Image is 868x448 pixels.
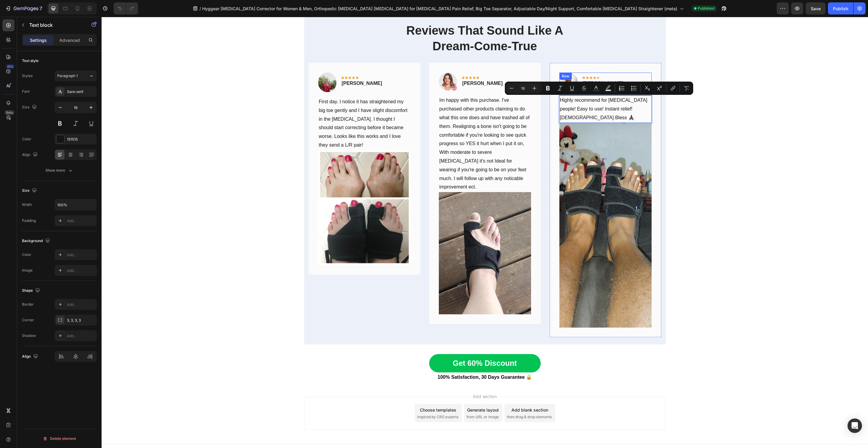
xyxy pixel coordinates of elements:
span: from URL or image [365,397,397,403]
a: Get 60% Discount [328,337,439,355]
div: Rich Text Editor. Editing area: main [217,80,309,133]
span: inspired by CRO experts [316,397,357,403]
p: 7 [39,5,42,12]
div: Add blank section [410,390,447,396]
img: gempages_524222768674243719-7eec36d0-768c-43db-be20-b18be3d26818.jpg [458,106,550,311]
img: Alt Image [458,56,476,74]
iframe: Design area [102,17,868,448]
div: Shadow [22,333,36,338]
strong: [PERSON_NAME] [481,64,522,69]
div: Size [22,187,38,195]
strong: Dream-Come-True [331,23,436,36]
span: 100% Satisfaction, 30 Days Guarantee 🔒 [336,358,430,363]
div: Publish [833,5,848,12]
p: Settings [30,37,47,43]
div: 151515 [67,137,95,142]
div: Align [22,353,39,361]
span: Published [698,6,714,11]
div: Font [22,89,30,94]
button: 7 [2,2,45,14]
div: Border [22,302,34,307]
img: Alt Image [337,56,355,74]
p: Highly recommend for [MEDICAL_DATA] people! Easy to use! Instant relief! [DEMOGRAPHIC_DATA] Bless 🙏🏿 [458,79,549,105]
div: Generate layout [366,390,397,396]
img: gempages_524222768674243719-487168d0-e12f-494e-b056-b4b9c5c4db2c.jpg [217,133,309,248]
div: Align [22,151,39,159]
span: / [200,5,201,12]
div: Color [22,136,31,142]
div: Delete element [43,435,76,442]
strong: [PERSON_NAME] [240,64,281,69]
div: Editor contextual toolbar [505,82,693,95]
button: Publish [828,2,853,14]
span: Save [811,6,821,11]
div: Choose templates [318,390,355,396]
div: Width [22,202,32,207]
span: then drag & drop elements [405,397,450,403]
span: Get 60% Discount [351,342,415,350]
span: Add section [369,376,398,383]
div: Corner [22,317,34,323]
div: Row [459,57,469,62]
span: Hyggear [MEDICAL_DATA] Corrector for Women & Men, Orthopedic [MEDICAL_DATA] [MEDICAL_DATA] for [M... [202,5,677,12]
div: Styles [22,73,33,79]
div: Add... [67,218,95,224]
div: 3, 3, 3, 3 [67,318,95,323]
div: Add... [67,268,95,273]
p: Text block [29,21,80,29]
div: Color [22,252,31,257]
div: Background [22,237,51,245]
div: Sans-serif [67,89,95,95]
div: Add... [67,302,95,307]
p: [PERSON_NAME] [361,63,401,70]
button: Show more [22,165,97,176]
div: Add... [67,333,95,339]
button: Paragraph 1 [55,70,97,81]
img: Alt Image [217,56,235,75]
div: Rich Text Editor. Editing area: main [481,62,522,71]
div: Open Intercom Messenger [848,418,862,433]
input: Auto [55,199,96,210]
p: Im happy with this purchase. I've purchased other products claiming to do what this one does and ... [338,79,429,175]
img: gempages_524222768674243719-f1309e4d-1874-45ab-bd79-c1e2c72d010c.jpg [337,175,429,297]
div: Rich Text Editor. Editing area: main [337,79,429,175]
p: First day. I notice it has straightened my big toe gently and I have slight discomfort in the [ME... [217,81,308,133]
div: Rich Text Editor. Editing area: main [458,79,550,106]
div: Size [22,103,38,111]
div: Padding [22,218,36,223]
button: Delete element [22,434,97,443]
div: Shape [22,287,41,295]
div: Undo/Redo [114,2,138,14]
div: Add... [67,252,95,258]
span: Paragraph 1 [57,73,78,79]
p: Advanced [59,37,80,43]
div: Show more [46,167,74,173]
button: Save [806,2,826,14]
div: Beta [5,110,14,115]
div: Text style [22,58,39,64]
div: Image [22,268,33,273]
div: 450 [6,64,14,69]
